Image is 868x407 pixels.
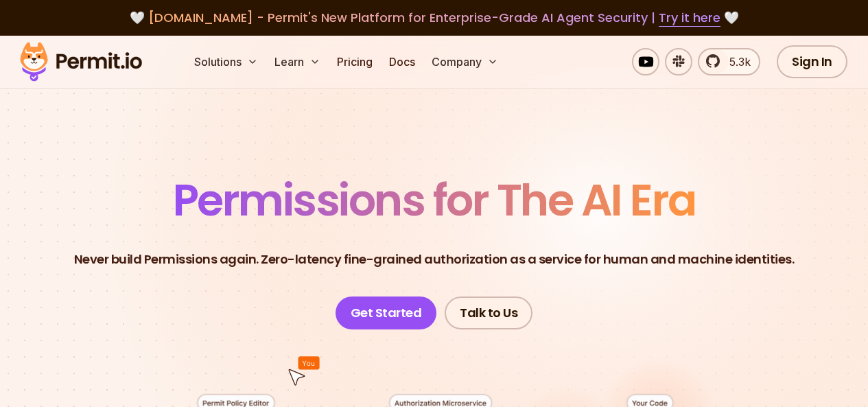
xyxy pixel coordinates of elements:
button: Learn [269,48,326,75]
a: Get Started [336,296,437,329]
span: [DOMAIN_NAME] - Permit's New Platform for Enterprise-Grade AI Agent Security | [148,9,720,26]
a: Talk to Us [445,296,532,329]
a: Sign In [777,45,847,78]
a: Docs [384,48,421,75]
p: Never build Permissions again. Zero-latency fine-grained authorization as a service for human and... [74,250,795,269]
a: Pricing [331,48,378,75]
div: 🤍 🤍 [33,8,835,27]
img: Permit logo [14,38,148,85]
button: Solutions [189,48,263,75]
a: Try it here [659,9,720,27]
button: Company [426,48,504,75]
a: 5.3k [698,48,760,75]
span: Permissions for The AI Era [173,170,696,231]
span: 5.3k [721,54,751,70]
